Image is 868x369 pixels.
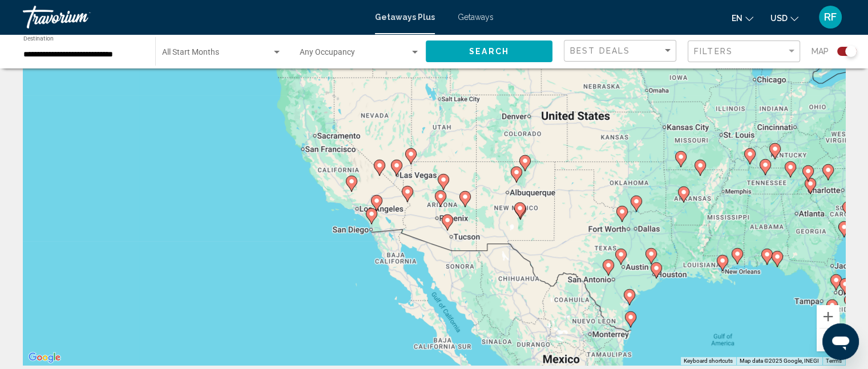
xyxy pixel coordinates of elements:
img: Google [26,350,63,365]
span: en [732,14,742,23]
a: Open this area in Google Maps (opens a new window) [26,350,63,365]
button: User Menu [815,5,845,29]
span: USD [770,14,788,23]
button: Search [426,40,552,62]
span: RF [824,11,837,23]
iframe: Button to launch messaging window [822,323,859,360]
button: Change language [732,10,753,26]
button: Change currency [770,10,798,26]
button: Filter [688,40,800,63]
a: Terms [826,358,842,364]
button: Keyboard shortcuts [684,357,733,365]
button: Zoom out [817,329,839,351]
span: Map data ©2025 Google, INEGI [740,358,819,364]
a: Getaways Plus [375,13,435,22]
span: Filters [694,47,733,56]
a: Getaways [458,13,494,22]
a: Travorium [23,6,364,29]
span: Best Deals [570,46,630,55]
span: Search [469,47,509,56]
span: Map [812,43,829,59]
mat-select: Sort by [570,46,673,56]
button: Zoom in [817,305,839,328]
